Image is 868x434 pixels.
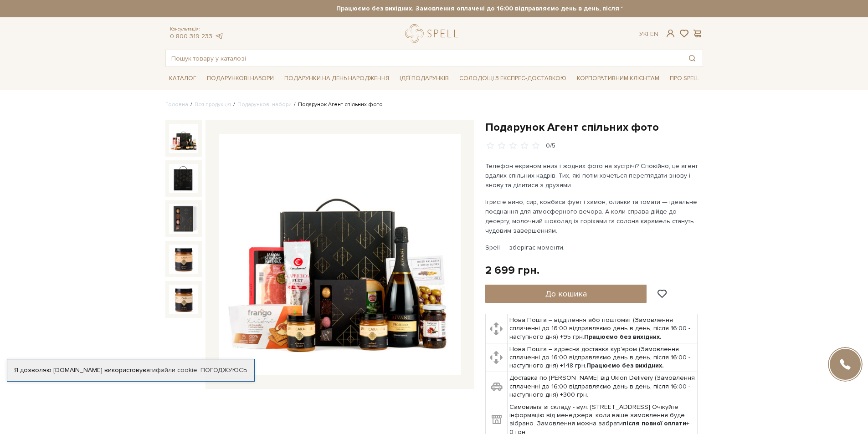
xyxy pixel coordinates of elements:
p: Ігристе вино, сир, ковбаса фует і хамон, оливки та томати — ідеальне поєднання для атмосферного в... [485,197,699,235]
button: До кошика [485,285,647,303]
td: Нова Пошта – адресна доставка кур'єром (Замовлення сплаченні до 16:00 відправляємо день в день, п... [508,343,698,372]
p: Телефон екраном вниз і жодних фото на зустрічі? Спокійно, це агент вдалих спільних кадрів. Тих, я... [485,161,699,190]
div: Я дозволяю [DOMAIN_NAME] використовувати [7,366,254,374]
a: Солодощі з експрес-доставкою [456,71,570,86]
img: Подарунок Агент спільних фото [169,204,198,233]
a: Подарункові набори [237,101,292,108]
span: До кошика [545,289,587,299]
img: Подарунок Агент спільних фото [169,285,198,314]
img: Подарунок Агент спільних фото [169,164,198,193]
td: Доставка по [PERSON_NAME] від Uklon Delivery (Замовлення сплаченні до 16:00 відправляємо день в д... [508,372,698,401]
b: Працюємо без вихідних. [586,362,664,369]
p: Spell — зберігає моменти. [485,243,699,252]
span: Подарунки на День народження [281,71,393,86]
span: | [647,30,648,38]
input: Пошук товару у каталозі [166,50,682,66]
b: після повної оплати [623,419,686,427]
a: telegram [215,32,224,40]
a: En [650,30,658,38]
button: Пошук товару у каталозі [682,50,703,66]
li: Подарунок Агент спільних фото [292,101,383,109]
span: Консультація: [170,26,224,32]
strong: Працюємо без вихідних. Замовлення оплачені до 16:00 відправляємо день в день, після 16:00 - насту... [246,5,784,13]
h1: Подарунок Агент спільних фото [485,120,703,134]
a: Погоджуюсь [200,366,247,374]
a: Корпоративним клієнтам [573,71,663,86]
b: Працюємо без вихідних. [584,333,662,341]
img: Подарунок Агент спільних фото [169,124,198,153]
a: logo [405,24,462,43]
img: Подарунок Агент спільних фото [169,245,198,274]
a: файли cookie [156,366,197,374]
div: Ук [639,30,658,38]
a: Вся продукція [195,101,231,108]
a: Головна [165,101,188,108]
div: 0/5 [546,142,555,150]
span: Про Spell [666,71,703,86]
span: Подарункові набори [203,71,277,86]
span: Каталог [165,71,200,86]
div: 2 699 грн. [485,263,539,277]
a: 0 800 319 233 [170,32,212,40]
span: Ідеї подарунків [396,71,452,86]
img: Подарунок Агент спільних фото [219,134,461,375]
td: Нова Пошта – відділення або поштомат (Замовлення сплаченні до 16:00 відправляємо день в день, піс... [508,314,698,343]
